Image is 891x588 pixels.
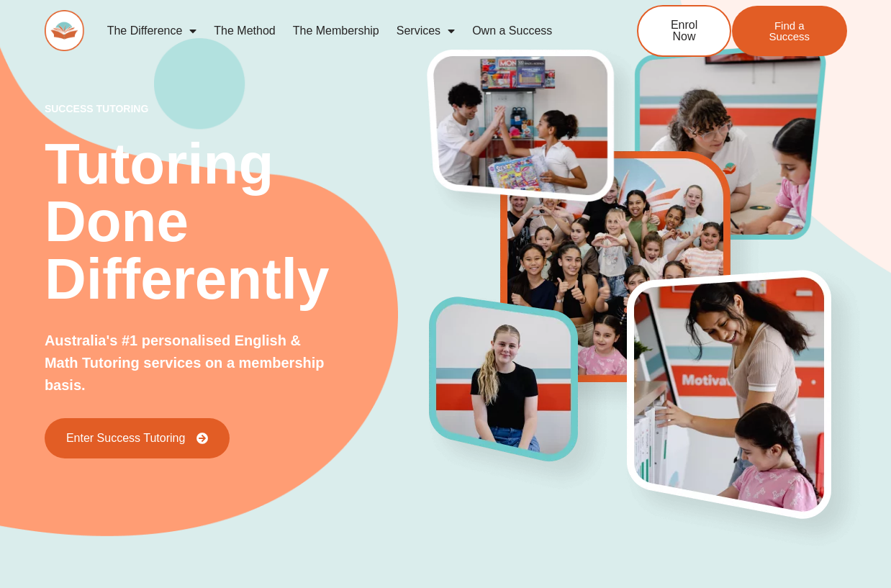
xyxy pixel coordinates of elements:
[637,5,731,57] a: Enrol Now
[45,135,430,308] h2: Tutoring Done Differently
[45,104,430,114] p: success tutoring
[732,6,847,56] a: Find a Success
[99,14,206,48] a: The Difference
[45,418,230,458] a: Enter Success Tutoring
[284,14,388,48] a: The Membership
[754,20,826,42] span: Find a Success
[205,14,284,48] a: The Method
[660,19,708,42] span: Enrol Now
[388,14,463,48] a: Services
[99,14,592,48] nav: Menu
[66,433,185,444] span: Enter Success Tutoring
[463,14,561,48] a: Own a Success
[45,330,325,397] p: Australia's #1 personalised English & Math Tutoring services on a membership basis.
